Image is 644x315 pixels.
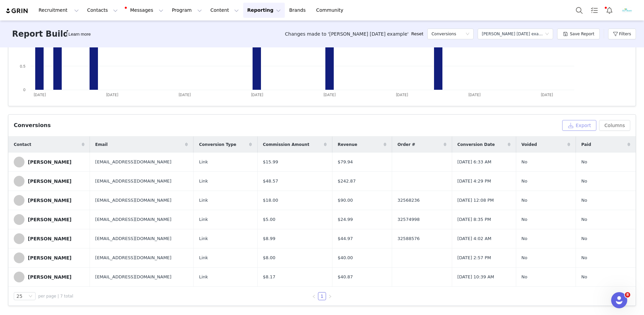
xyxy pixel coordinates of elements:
[263,274,275,280] span: $8.17
[199,216,208,223] span: Link
[338,216,353,223] span: $24.99
[285,3,312,18] a: Brands
[522,178,528,185] span: No
[67,31,92,38] div: Tooltip anchor
[522,235,528,242] span: No
[338,254,353,261] span: $40.00
[482,29,545,39] div: Ashlee Dec 2023 example
[326,292,334,300] li: Next Page
[28,217,71,222] div: [PERSON_NAME]
[312,3,351,18] a: Community
[199,274,208,280] span: Link
[458,178,491,185] span: [DATE] 4:29 PM
[458,216,491,223] span: [DATE] 8:35 PM
[28,159,71,165] div: [PERSON_NAME]
[106,92,118,97] text: [DATE]
[397,235,420,242] span: 32588576
[312,294,316,299] i: icon: left
[581,142,591,148] span: Paid
[95,235,171,242] span: [EMAIL_ADDRESS][DOMAIN_NAME]
[338,197,353,204] span: $90.00
[14,195,85,206] a: [PERSON_NAME]
[251,92,263,97] text: [DATE]
[34,92,46,97] text: [DATE]
[581,254,587,261] span: No
[431,29,456,39] h5: Conversions
[458,197,494,204] span: [DATE] 12:08 PM
[602,3,617,18] button: Notifications
[199,142,236,148] span: Conversion Type
[397,142,415,148] span: Order #
[458,142,495,148] span: Conversion Date
[587,3,602,18] a: Tasks
[95,159,171,165] span: [EMAIL_ADDRESS][DOMAIN_NAME]
[397,197,420,204] span: 32568236
[617,5,639,16] button: Profile
[522,197,528,204] span: No
[243,3,285,18] button: Reporting
[338,274,353,280] span: $40.87
[263,142,309,148] span: Commission Amount
[338,142,358,148] span: Revenue
[206,3,243,18] button: Content
[522,216,528,223] span: No
[95,178,171,185] span: [EMAIL_ADDRESS][DOMAIN_NAME]
[338,159,353,165] span: $79.94
[572,3,587,18] button: Search
[263,235,275,242] span: $8.99
[323,92,336,97] text: [DATE]
[468,92,481,97] text: [DATE]
[338,178,356,185] span: $242.87
[263,178,278,185] span: $48.57
[599,120,630,131] button: Columns
[28,198,71,203] div: [PERSON_NAME]
[522,274,528,280] span: No
[522,159,528,165] span: No
[14,157,85,167] a: [PERSON_NAME]
[14,252,85,263] a: [PERSON_NAME]
[14,272,85,282] a: [PERSON_NAME]
[28,236,71,241] div: [PERSON_NAME]
[8,114,636,306] article: Conversions
[338,235,353,242] span: $44.97
[581,178,587,185] span: No
[199,235,208,242] span: Link
[458,235,492,242] span: [DATE] 4:02 AM
[83,3,122,18] button: Contacts
[122,3,167,18] button: Messages
[581,159,587,165] span: No
[581,235,587,242] span: No
[458,274,494,280] span: [DATE] 10:39 AM
[562,120,596,131] button: Export
[199,254,208,261] span: Link
[5,8,29,14] img: grin logo
[310,292,318,300] li: Previous Page
[95,254,171,261] span: [EMAIL_ADDRESS][DOMAIN_NAME]
[608,29,636,39] button: Filters
[263,216,275,223] span: $5.00
[458,254,491,261] span: [DATE] 2:57 PM
[541,92,553,97] text: [DATE]
[95,197,171,204] span: [EMAIL_ADDRESS][DOMAIN_NAME]
[581,274,587,280] span: No
[95,216,171,223] span: [EMAIL_ADDRESS][DOMAIN_NAME]
[411,31,423,37] a: Reset
[199,178,208,185] span: Link
[328,294,332,299] i: icon: right
[522,254,528,261] span: No
[28,255,71,261] div: [PERSON_NAME]
[466,32,470,37] i: icon: down
[581,216,587,223] span: No
[397,216,420,223] span: 32574998
[29,294,33,299] i: icon: down
[263,197,278,204] span: $18.00
[38,293,73,299] span: per page | 7 total
[14,142,31,148] span: Contact
[199,197,208,204] span: Link
[522,142,537,148] span: Voided
[285,31,409,38] span: Changes made to '[PERSON_NAME] [DATE] example'
[168,3,206,18] button: Program
[95,142,108,148] span: Email
[14,176,85,187] a: [PERSON_NAME]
